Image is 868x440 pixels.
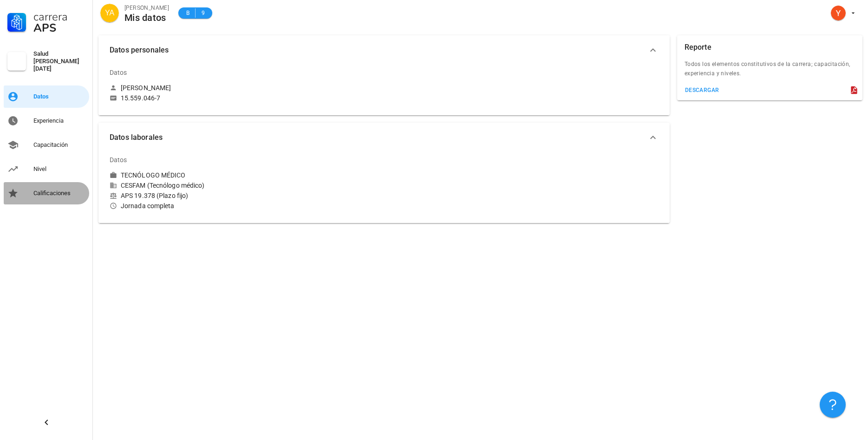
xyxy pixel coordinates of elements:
a: Calificaciones [4,182,89,204]
div: Salud [PERSON_NAME][DATE] [33,50,85,72]
span: B [184,8,191,18]
div: Datos [33,93,85,100]
div: Experiencia [33,117,85,125]
div: Mis datos [124,13,169,23]
div: Datos [110,149,127,171]
div: [PERSON_NAME] [124,3,169,13]
button: Datos laborales [98,123,670,152]
div: Carrera [33,11,85,22]
div: avatar [831,6,846,20]
div: Datos [110,61,127,84]
button: descargar [681,84,723,97]
a: Datos [4,85,89,108]
span: YA [105,4,114,22]
div: Capacitación [33,141,85,149]
div: APS [33,22,85,33]
div: [PERSON_NAME] [121,84,171,92]
button: Datos personales [98,35,670,65]
div: TECNÓLOGO MÉDICO [121,171,186,179]
span: 9 [199,8,207,18]
div: Nivel [33,165,85,173]
span: Datos personales [110,44,647,57]
a: Nivel [4,158,89,180]
div: Jornada completa [110,202,380,210]
a: Capacitación [4,134,89,156]
div: APS 19.378 (Plazo fijo) [110,191,380,200]
a: Experiencia [4,110,89,132]
span: Datos laborales [110,131,647,144]
div: Todos los elementos constitutivos de la carrera; capacitación, experiencia y niveles. [677,59,862,84]
div: Reporte [685,35,711,59]
div: CESFAM (Tecnólogo médico) [110,181,380,190]
div: Calificaciones [33,190,85,197]
div: descargar [685,87,719,93]
div: 15.559.046-7 [121,94,160,102]
div: avatar [100,4,119,22]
